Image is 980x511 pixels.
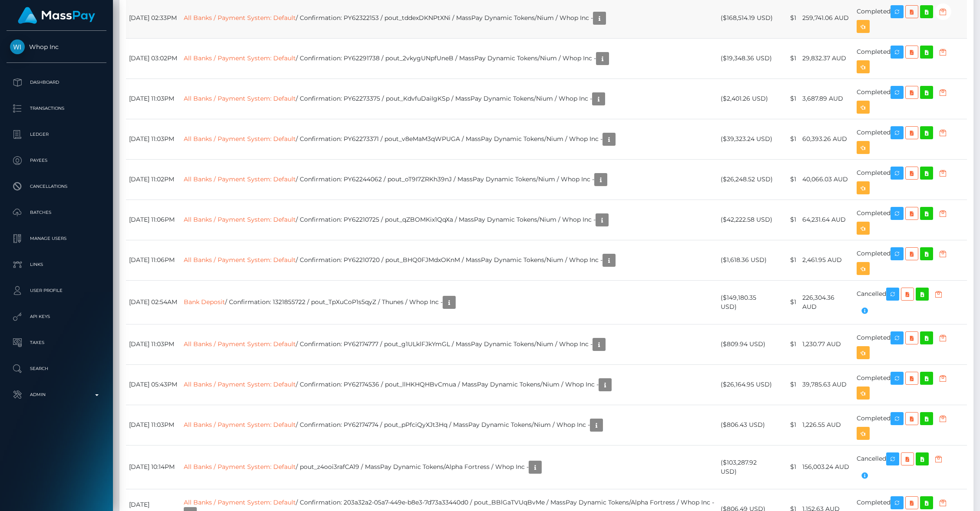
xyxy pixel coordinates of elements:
span: Whop Inc [7,43,106,51]
td: ($1,618.36 USD) [718,240,777,280]
td: / Confirmation: 1321855722 / pout_TpXuCoP1s5qyZ / Thunes / Whop Inc - [181,280,718,324]
a: Manage Users [7,228,106,249]
td: 2,461.95 AUD [799,240,853,280]
a: All Banks / Payment System: Default [184,175,296,183]
td: [DATE] 11:03PM [126,324,181,364]
td: [DATE] 11:03PM [126,119,181,159]
td: ($26,164.95 USD) [718,364,777,405]
a: All Banks / Payment System: Default [184,215,296,223]
td: ($806.43 USD) [718,405,777,445]
a: Search [7,358,106,380]
td: Cancelled [854,280,967,324]
td: ($2,401.26 USD) [718,79,777,119]
td: Cancelled [854,445,967,489]
td: [DATE] 03:02PM [126,38,181,79]
a: Taxes [7,332,106,354]
td: $1 [777,159,799,200]
td: / Confirmation: PY62273375 / pout_KdvfuDaiIgKSp / MassPay Dynamic Tokens/Nium / Whop Inc - [181,79,718,119]
td: Completed [854,324,967,364]
td: 156,003.24 AUD [799,445,853,489]
td: 226,304.36 AUD [799,280,853,324]
a: Bank Deposit [184,298,225,305]
td: $1 [777,324,799,364]
a: All Banks / Payment System: Default [184,54,296,62]
td: $1 [777,280,799,324]
a: Payees [7,150,106,171]
p: Manage Users [10,232,103,245]
td: Completed [854,159,967,200]
td: ($39,323.24 USD) [718,119,777,159]
td: $1 [777,405,799,445]
td: ($809.94 USD) [718,324,777,364]
a: All Banks / Payment System: Default [184,255,296,263]
td: ($26,248.52 USD) [718,159,777,200]
td: [DATE] 11:03PM [126,405,181,445]
td: Completed [854,119,967,159]
td: [DATE] 11:03PM [126,79,181,119]
p: Dashboard [10,76,103,89]
a: Dashboard [7,72,106,93]
td: Completed [854,79,967,119]
td: Completed [854,364,967,405]
a: Cancellations [7,176,106,197]
td: 40,066.03 AUD [799,159,853,200]
td: / Confirmation: PY62273371 / pout_v8eMaM3qWPUGA / MassPay Dynamic Tokens/Nium / Whop Inc - [181,119,718,159]
td: $1 [777,445,799,489]
td: $1 [777,119,799,159]
td: / Confirmation: PY62244062 / pout_oT9I7ZRKh39nJ / MassPay Dynamic Tokens/Nium / Whop Inc - [181,159,718,200]
p: Admin [10,388,103,401]
td: Completed [854,38,967,79]
td: 3,687.89 AUD [799,79,853,119]
img: MassPay Logo [18,7,95,24]
td: [DATE] 05:43PM [126,364,181,405]
td: [DATE] 11:06PM [126,200,181,240]
td: / Confirmation: PY62210720 / pout_BHQ0FJMdxOKnM / MassPay Dynamic Tokens/Nium / Whop Inc - [181,240,718,280]
td: 39,785.63 AUD [799,364,853,405]
td: / Confirmation: PY62174536 / pout_llHKHQHBvCmua / MassPay Dynamic Tokens/Nium / Whop Inc - [181,364,718,405]
td: / Confirmation: PY62174777 / pout_g1ULklFJkYmGL / MassPay Dynamic Tokens/Nium / Whop Inc - [181,324,718,364]
a: All Banks / Payment System: Default [184,498,296,506]
p: Taxes [10,336,103,349]
td: [DATE] 11:06PM [126,240,181,280]
td: / Confirmation: PY62291738 / pout_2vkygUNpfUneB / MassPay Dynamic Tokens/Nium / Whop Inc - [181,38,718,79]
p: API Keys [10,310,103,323]
a: All Banks / Payment System: Default [184,420,296,428]
a: Transactions [7,98,106,119]
td: $1 [777,200,799,240]
td: [DATE] 02:54AM [126,280,181,324]
a: All Banks / Payment System: Default [184,134,296,142]
td: / Confirmation: PY62210725 / pout_qZBOMKix1QqXa / MassPay Dynamic Tokens/Nium / Whop Inc - [181,200,718,240]
p: Ledger [10,128,103,141]
td: $1 [777,79,799,119]
p: Payees [10,154,103,167]
td: 64,231.64 AUD [799,200,853,240]
td: $1 [777,240,799,280]
td: 60,393.26 AUD [799,119,853,159]
a: All Banks / Payment System: Default [184,380,296,388]
td: 29,832.37 AUD [799,38,853,79]
a: Admin [7,384,106,406]
td: $1 [777,364,799,405]
a: All Banks / Payment System: Default [184,340,296,347]
td: Completed [854,240,967,280]
p: Links [10,258,103,271]
td: Completed [854,200,967,240]
a: API Keys [7,306,106,328]
a: All Banks / Payment System: Default [184,13,296,21]
td: / Confirmation: PY62174774 / pout_pPfciQyXJt3Hq / MassPay Dynamic Tokens/Nium / Whop Inc - [181,405,718,445]
td: 1,226.55 AUD [799,405,853,445]
p: Transactions [10,102,103,115]
td: $1 [777,38,799,79]
img: Whop Inc [10,39,25,54]
p: User Profile [10,284,103,297]
p: Search [10,362,103,375]
td: ($42,222.58 USD) [718,200,777,240]
a: All Banks / Payment System: Default [184,462,296,470]
a: All Banks / Payment System: Default [184,94,296,102]
p: Batches [10,206,103,219]
td: / pout_z4ooi3rafCA19 / MassPay Dynamic Tokens/Alpha Fortress / Whop Inc - [181,445,718,489]
td: [DATE] 10:14PM [126,445,181,489]
a: Links [7,254,106,275]
p: Cancellations [10,180,103,193]
td: Completed [854,405,967,445]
